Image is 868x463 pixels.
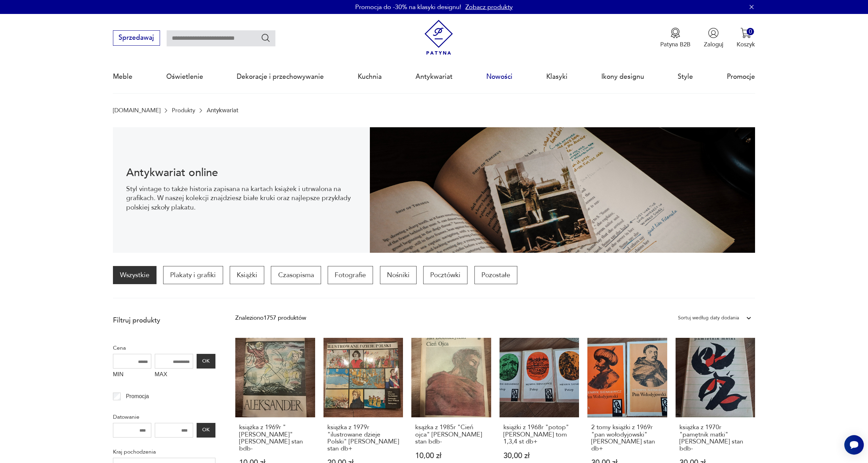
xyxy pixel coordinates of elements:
[271,266,321,284] a: Czasopisma
[660,28,691,48] a: Ikona medaluPatyna B2B
[601,61,644,93] a: Ikony designu
[678,61,693,93] a: Style
[416,61,452,93] a: Antykwariat
[239,424,311,453] h3: książka z 1969r "[PERSON_NAME]" [PERSON_NAME] stan bdb-
[727,61,755,93] a: Promocje
[844,435,864,455] iframe: Smartsupp widget button
[415,424,487,445] h3: ksążka z 1985r "Cień ojca" [PERSON_NAME] stan bdb-
[747,28,754,35] div: 0
[113,266,157,284] a: Wszystkie
[358,61,382,93] a: Kuchnia
[261,33,271,43] button: Szukaj
[126,168,356,178] h1: Antykwariat online
[660,40,691,48] p: Patyna B2B
[235,313,306,322] div: Znaleziono 1757 produktów
[126,392,149,401] p: Promocja
[474,266,517,284] a: Pozostałe
[207,107,238,114] p: Antykwariat
[113,316,215,325] p: Filtruj produkty
[380,266,417,284] a: Nośniki
[660,28,691,48] button: Patyna B2B
[113,61,132,93] a: Meble
[113,36,160,41] a: Sprzedawaj
[737,40,755,48] p: Koszyk
[708,28,719,38] img: Ikonka użytkownika
[740,28,751,38] img: Ikona koszyka
[421,20,456,55] img: Patyna - sklep z meblami i dekoracjami vintage
[113,412,215,422] p: Datowanie
[423,266,467,284] a: Pocztówki
[704,40,723,48] p: Zaloguj
[113,30,160,46] button: Sprzedawaj
[113,369,151,382] label: MIN
[465,3,513,12] a: Zobacz produkty
[678,313,739,322] div: Sortuj według daty dodania
[155,369,193,382] label: MAX
[591,424,663,453] h3: 2 tomy książki z 1969r "pan wołodyjowski" [PERSON_NAME] stan db+
[679,424,752,453] h3: książka z 1970r "pamętnik matki" [PERSON_NAME] stan bdb-
[355,3,461,12] p: Promocja do -30% na klasyki designu!
[737,28,755,48] button: 0Koszyk
[197,423,215,438] button: OK
[113,447,215,456] p: Kraj pochodzenia
[126,184,356,212] p: Styl vintage to także historia zapisana na kartach książek i utrwalona na grafikach. W naszej kol...
[172,107,195,114] a: Produkty
[237,61,324,93] a: Dekoracje i przechowywanie
[166,61,203,93] a: Oświetlenie
[415,452,487,460] p: 10,00 zł
[546,61,568,93] a: Klasyki
[328,266,373,284] a: Fotografie
[163,266,223,284] a: Plakaty i grafiki
[230,266,264,284] a: Książki
[486,61,512,93] a: Nowości
[670,28,681,38] img: Ikona medalu
[503,424,576,445] h3: książki z 1968r "potop" [PERSON_NAME] tom 1,3,4 st db+
[113,107,160,114] a: [DOMAIN_NAME]
[327,424,399,453] h3: książka z 1979r "ilustrowane dzieje Polski" [PERSON_NAME] stan db+
[370,127,755,253] img: c8a9187830f37f141118a59c8d49ce82.jpg
[197,354,215,369] button: OK
[704,28,723,48] button: Zaloguj
[113,343,215,352] p: Cena
[503,452,576,460] p: 30,00 zł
